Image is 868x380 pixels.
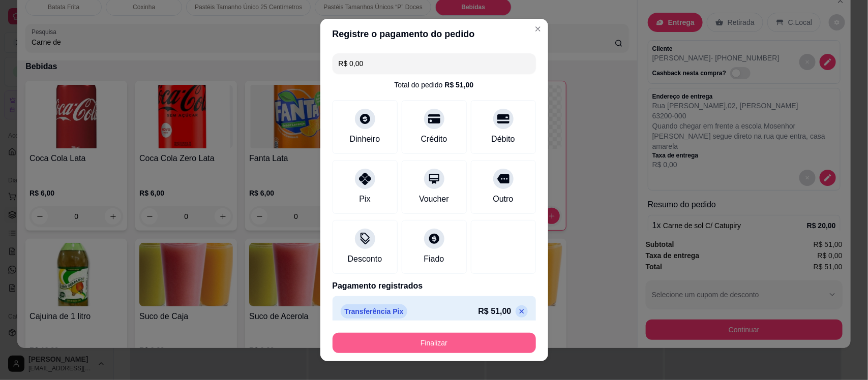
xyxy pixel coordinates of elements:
div: R$ 51,00 [445,80,474,90]
p: R$ 51,00 [478,305,512,318]
button: Finalizar [333,333,536,353]
div: Fiado [424,253,444,265]
div: Desconto [348,253,382,265]
div: Dinheiro [350,133,380,145]
div: Voucher [419,193,449,205]
div: Crédito [421,133,447,145]
p: Pagamento registrados [333,280,536,292]
div: Total do pedido [395,80,474,90]
div: Débito [491,133,515,145]
header: Registre o pagamento do pedido [320,19,548,49]
div: Outro [493,193,513,205]
button: Close [530,21,546,37]
input: Ex.: hambúrguer de cordeiro [339,53,530,74]
p: Transferência Pix [341,304,408,319]
div: Pix [359,193,370,205]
